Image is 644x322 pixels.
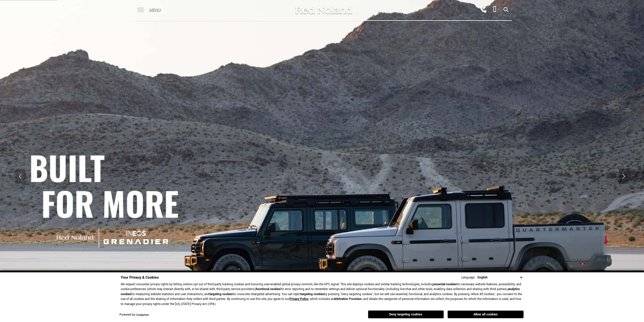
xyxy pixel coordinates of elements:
[256,287,280,291] strong: functional cookies
[476,275,524,280] select: Language Select
[121,275,159,280] span: Your Privacy & Cookies
[619,169,629,184] div: Next
[209,292,233,296] strong: targeting cookies
[368,310,444,318] button: Deny targeting cookies
[448,311,524,318] button: Allow all cookies
[289,297,308,301] a: Privacy Policy
[301,292,324,296] strong: targeting cookies
[121,282,524,307] p: We respect consumer privacy rights by letting visitors opt out of third-party tracking cookies an...
[15,169,25,184] div: Previous
[433,282,456,287] strong: essential cookies
[119,313,149,317] div: Powered by
[136,313,149,317] a: ComplyAuto
[334,297,362,301] strong: Arbitration Provision
[294,6,352,15] img: Red Noland Auto Group
[461,276,475,279] div: Language:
